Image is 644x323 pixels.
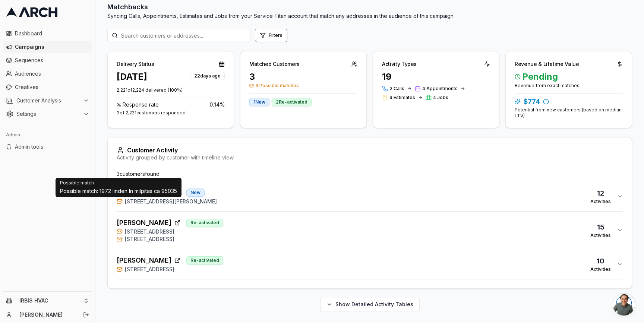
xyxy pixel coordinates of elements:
div: Delivery Status [117,60,154,68]
button: Show Detailed Activity Tables [320,298,420,311]
div: $774 [515,96,623,107]
span: Customer Analysis [16,97,80,104]
button: IRBIS HVAC [3,295,92,307]
a: [PERSON_NAME] [19,311,75,319]
button: Settings [3,108,92,120]
div: Activities [590,266,611,272]
div: Re-activated [186,256,223,265]
button: 22days ago [190,71,225,80]
div: [DATE] [117,71,147,83]
span: Pending [515,71,623,83]
div: Re-activated [186,219,223,227]
p: 2,221 of 2,224 delivered ( 100 %) [117,87,225,93]
div: 3 [249,71,357,83]
button: Log out [81,310,91,320]
span: [STREET_ADDRESS] [125,266,174,273]
a: Open chat [613,293,635,316]
div: Activity grouped by customer with timeline view [117,154,623,161]
div: Activities [590,232,611,238]
span: Campaigns [15,43,89,51]
a: Audiences [3,68,92,80]
span: Admin tools [15,143,89,151]
span: [STREET_ADDRESS] [125,228,174,235]
span: Sequences [15,57,89,64]
span: [PERSON_NAME] [117,218,171,228]
a: Creatives [3,81,92,93]
span: 4 Appointments [422,86,458,92]
p: Syncing Calls, Appointments, Estimates and Jobs from your Service Titan account that match any ad... [107,12,455,20]
span: 4 Jobs [433,95,448,101]
span: 2 Calls [389,86,404,92]
div: 10 [590,256,611,266]
div: 15 [590,222,611,232]
div: Matched Customers [249,60,300,68]
a: Admin tools [3,141,92,153]
span: Settings [16,110,80,118]
button: [PERSON_NAME]Re-activated[STREET_ADDRESS][STREET_ADDRESS]15Activities [117,212,623,249]
p: Possible match: 1972 linden ln milpitas ca 95035 [60,187,177,195]
div: 3 of 2,221 customers responded [117,110,225,116]
span: Response rate [123,101,159,108]
div: 22 days ago [190,72,225,80]
div: 1 New [249,98,269,106]
button: Customer Analysis [3,95,92,107]
div: Revenue & Lifetime Value [515,60,579,68]
button: [PERSON_NAME]Re-activated[STREET_ADDRESS]10Activities [117,249,623,279]
div: 19 [382,71,490,83]
span: 0.14 % [209,101,225,108]
span: IRBIS HVAC [19,297,80,304]
div: 2 Re-activated [272,98,312,106]
div: Revenue from exact matches [515,83,623,89]
button: [PERSON_NAME]New[STREET_ADDRESS][PERSON_NAME]12Activities [117,181,623,211]
span: [STREET_ADDRESS][PERSON_NAME] [125,198,217,205]
div: Potential from new customers (based on median LTV) [515,107,623,119]
div: Activity Types [382,60,417,68]
h2: Matchbacks [107,2,455,12]
span: 3 Possible matches [249,83,357,89]
a: Campaigns [3,41,92,53]
input: Search customers or addresses... [107,29,250,42]
p: Possible match [60,180,177,186]
span: Audiences [15,70,89,77]
div: Activities [590,199,611,205]
div: 12 [590,188,611,199]
span: [PERSON_NAME] [117,255,171,266]
div: New [186,189,205,197]
a: Dashboard [3,28,92,39]
span: Creatives [15,83,89,91]
span: [STREET_ADDRESS] [125,235,174,243]
button: Open filters [255,29,287,42]
div: 3 customer s found [117,170,623,178]
div: Customer Activity [117,146,623,154]
a: Sequences [3,54,92,66]
span: 9 Estimates [389,95,415,101]
span: Dashboard [15,30,89,37]
div: Admin [3,129,92,141]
